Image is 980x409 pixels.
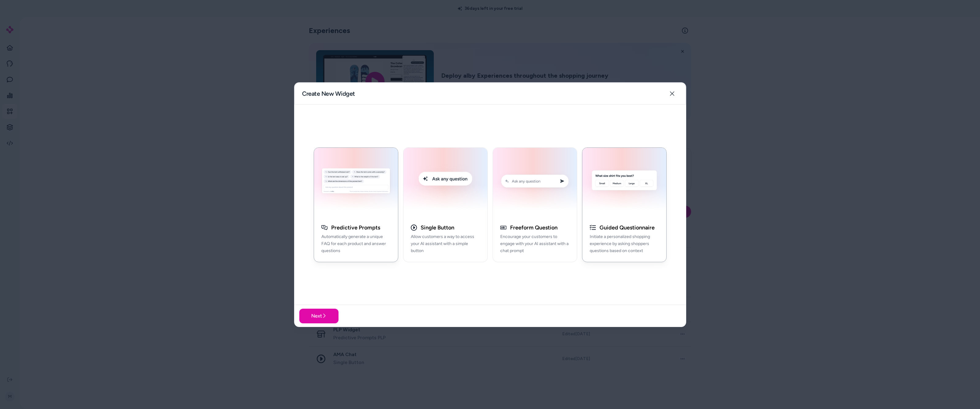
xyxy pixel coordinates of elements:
p: Allow customers a way to access your AI assistant with a simple button [411,233,480,254]
button: AI Initial Question ExampleGuided QuestionnaireInitiate a personalized shopping experience by ask... [582,147,667,262]
p: Automatically generate a unique FAQ for each product and answer questions [321,233,391,254]
h3: Guided Questionnaire [600,224,655,231]
button: Single Button Embed ExampleSingle ButtonAllow customers a way to access your AI assistant with a ... [403,147,488,262]
p: Initiate a personalized shopping experience by asking shoppers questions based on context [590,233,659,254]
button: Next [299,308,339,323]
img: Single Button Embed Example [407,151,484,213]
img: Conversation Prompt Example [497,151,573,213]
p: Encourage your customers to engage with your AI assistant with a chat prompt [500,233,569,254]
h3: Predictive Prompts [331,224,380,231]
img: Generative Q&A Example [318,151,394,213]
button: Conversation Prompt ExampleFreeform QuestionEncourage your customers to engage with your AI assis... [493,147,577,262]
button: Generative Q&A ExamplePredictive PromptsAutomatically generate a unique FAQ for each product and ... [314,147,398,262]
img: AI Initial Question Example [586,151,663,213]
h3: Single Button [421,224,454,231]
h3: Freeform Question [510,224,558,231]
h2: Create New Widget [302,89,355,98]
